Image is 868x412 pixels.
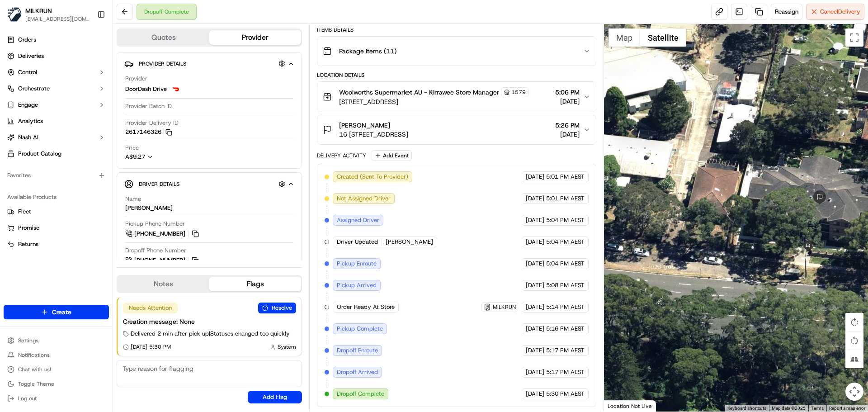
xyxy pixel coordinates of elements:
button: Show street map [609,28,640,47]
span: [DATE] [526,346,544,355]
span: [PERSON_NAME] [386,238,433,246]
a: Open this area in Google Maps (opens a new window) [606,400,636,412]
a: Orders [4,33,109,47]
span: Engage [18,101,38,109]
button: Toggle Theme [4,378,109,390]
button: Control [4,65,109,80]
span: Assigned Driver [337,216,379,224]
button: [PERSON_NAME]16 [STREET_ADDRESS]5:26 PM[DATE] [317,115,595,144]
a: Analytics [4,114,109,128]
button: Create [4,305,109,319]
span: [DATE] [526,194,544,203]
button: MILKRUNMILKRUN[EMAIL_ADDRESS][DOMAIN_NAME] [4,4,94,25]
span: Analytics [18,117,43,125]
span: 5:01 PM AEST [546,194,585,203]
button: Returns [4,237,109,251]
span: Dropoff Complete [337,390,384,398]
span: 5:06 PM [555,88,580,97]
a: Terms (opens in new tab) [811,406,824,411]
button: Woolworths Supermarket AU - Kirrawee Store Manager1579[STREET_ADDRESS]5:06 PM[DATE] [317,82,595,112]
span: DoorDash Drive [125,85,167,93]
button: Chat with us! [4,363,109,376]
button: Reassign [771,4,802,20]
span: Toggle Theme [18,380,54,388]
a: Deliveries [4,49,109,63]
button: Map camera controls [845,383,863,401]
span: Dropoff Phone Number [125,246,186,255]
span: Returns [18,240,38,248]
button: Keyboard shortcuts [727,405,766,412]
span: Promise [18,224,39,232]
span: Log out [18,395,37,402]
span: Package Items ( 11 ) [339,47,396,56]
span: [DATE] [526,238,544,246]
span: [PHONE_NUMBER] [134,256,185,265]
span: [DATE] [526,325,544,333]
div: Creation message: None [123,317,296,326]
button: Tilt map [845,350,863,368]
span: [DATE] [526,173,544,181]
span: [DATE] [526,390,544,398]
span: Settings [18,337,38,344]
a: Fleet [7,208,105,216]
span: Product Catalog [18,150,61,158]
span: [DATE] [526,303,544,311]
span: [PERSON_NAME] [339,121,390,130]
button: MILKRUN [25,6,52,15]
button: Flags [209,277,301,291]
a: Report a map error [829,406,865,411]
span: Provider Details [139,60,186,67]
span: Order Ready At Store [337,303,395,311]
button: Log out [4,392,109,405]
span: Delivered 2 min after pick up | Statuses changed too quickly [131,330,290,338]
span: [DATE] [526,368,544,376]
button: Engage [4,98,109,112]
span: System [278,343,296,350]
span: Nash AI [18,133,38,142]
span: [DATE] [526,281,544,289]
span: Dropoff Arrived [337,368,378,376]
button: Rotate map clockwise [845,313,863,331]
span: Woolworths Supermarket AU - Kirrawee Store Manager [339,88,499,97]
button: Fleet [4,204,109,219]
span: MILKRUN [493,303,516,311]
span: 1579 [511,89,526,96]
span: Orders [18,36,36,44]
span: A$9.27 [125,153,145,161]
span: Pickup Arrived [337,281,377,289]
span: 5:04 PM AEST [546,216,585,224]
span: [DATE] [526,260,544,268]
span: Chat with us! [18,366,51,373]
button: CancelDelivery [806,4,864,20]
button: Driver Details [124,176,294,191]
span: Reassign [775,8,798,16]
span: Provider [125,75,147,83]
button: Add Event [372,150,412,161]
span: [DATE] [555,97,580,106]
div: Available Products [4,190,109,204]
div: Location Not Live [604,400,656,412]
a: [PHONE_NUMBER] [125,256,200,265]
div: Location Details [317,71,596,79]
button: Provider [209,30,301,45]
button: Quotes [118,30,209,45]
span: Created (Sent To Provider) [337,173,408,181]
span: 5:17 PM AEST [546,346,585,355]
button: Promise [4,221,109,235]
span: 5:16 PM AEST [546,325,585,333]
span: Provider Batch ID [125,102,172,110]
span: Pickup Complete [337,325,383,333]
span: 5:01 PM AEST [546,173,585,181]
div: Needs Attention [123,303,178,313]
button: A$9.27 [125,153,205,161]
span: [DATE] [526,216,544,224]
span: Driver Updated [337,238,378,246]
img: MILKRUN [7,7,22,22]
span: [PHONE_NUMBER] [134,230,185,238]
span: 5:14 PM AEST [546,303,585,311]
span: 5:04 PM AEST [546,260,585,268]
span: Provider Delivery ID [125,119,179,127]
span: 5:26 PM [555,121,580,130]
button: Rotate map counterclockwise [845,331,863,350]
